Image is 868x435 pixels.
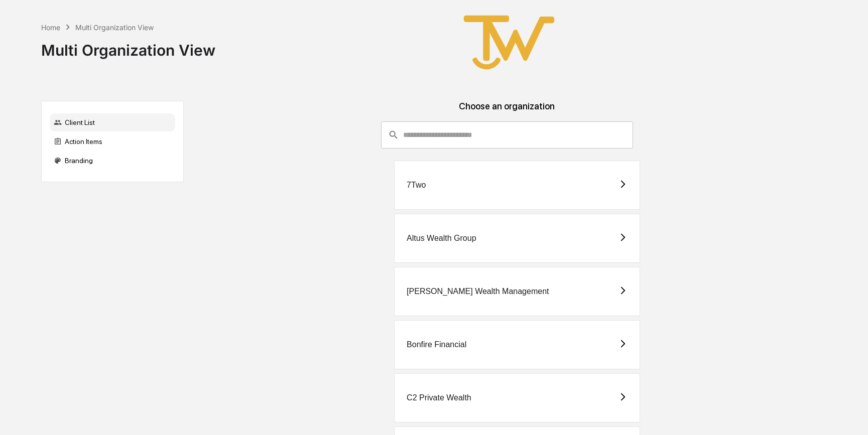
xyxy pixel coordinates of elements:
[50,113,175,131] div: Client List
[41,23,60,32] div: Home
[407,340,466,349] div: Bonfire Financial
[50,152,175,170] div: Branding
[381,121,633,149] div: consultant-dashboard__filter-organizations-search-bar
[50,132,175,151] div: Action Items
[407,287,549,296] div: [PERSON_NAME] Wealth Management
[75,23,154,32] div: Multi Organization View
[192,101,822,121] div: Choose an organization
[407,393,471,402] div: C2 Private Wealth
[459,8,559,77] img: True West
[41,33,215,59] div: Multi Organization View
[407,234,476,243] div: Altus Wealth Group
[407,181,426,190] div: 7Two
